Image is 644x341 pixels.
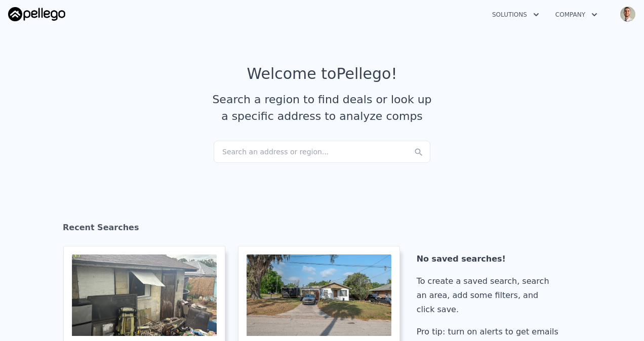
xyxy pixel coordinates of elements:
[214,141,430,163] div: Search an address or region...
[417,274,562,317] div: To create a saved search, search an area, add some filters, and click save.
[247,65,397,83] div: Welcome to Pellego !
[63,214,581,246] div: Recent Searches
[8,7,65,21] img: Pellego
[209,91,435,124] div: Search a region to find deals or look up a specific address to analyze comps
[484,6,547,24] button: Solutions
[620,6,636,22] img: avatar
[547,6,606,24] button: Company
[417,252,562,266] div: No saved searches!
